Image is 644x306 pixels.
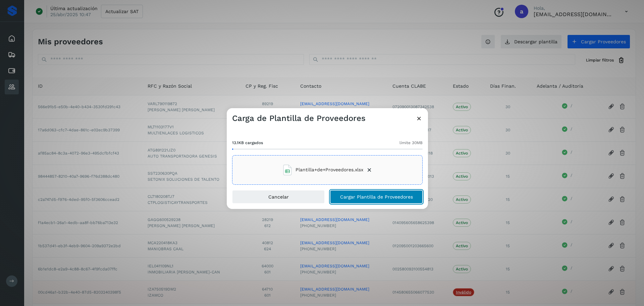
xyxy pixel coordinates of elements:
[268,194,289,199] span: Cancelar
[330,190,423,204] button: Cargar Plantilla de Proveedores
[232,140,263,146] span: 13.1KB cargados
[232,190,325,204] button: Cancelar
[296,166,363,173] span: Plantilla+de+Proveedores.xlsx
[399,140,423,146] span: límite 30MB
[232,114,366,123] h3: Carga de Plantilla de Proveedores
[340,194,413,199] span: Cargar Plantilla de Proveedores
